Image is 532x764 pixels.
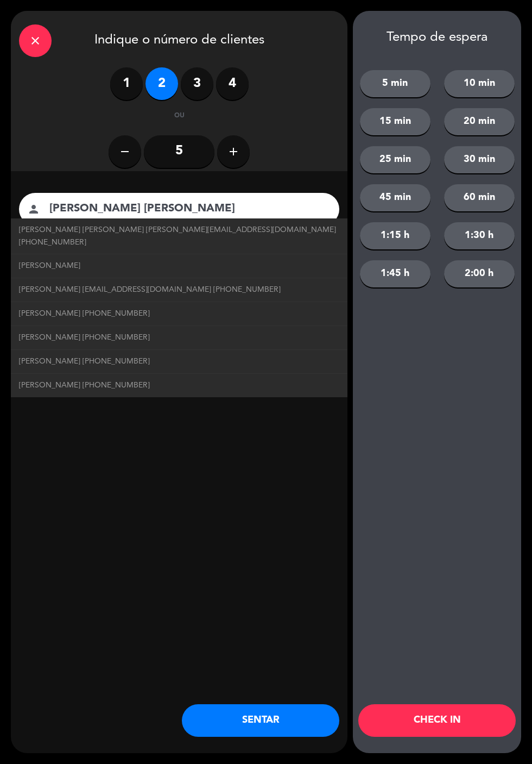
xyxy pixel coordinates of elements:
[216,67,249,100] label: 4
[109,135,141,168] button: remove
[11,11,347,67] div: Indique o número de clientes
[444,70,515,97] button: 10 min
[444,222,515,249] button: 1:30 h
[444,184,515,211] button: 60 min
[360,108,430,135] button: 15 min
[29,34,42,47] i: close
[19,355,150,368] span: [PERSON_NAME] [PHONE_NUMBER]
[145,67,178,100] label: 2
[19,331,150,344] span: [PERSON_NAME] [PHONE_NUMBER]
[227,145,240,158] i: add
[360,146,430,173] button: 25 min
[444,108,515,135] button: 20 min
[360,222,430,249] button: 1:15 h
[181,67,213,100] label: 3
[444,146,515,173] button: 30 min
[360,70,430,97] button: 5 min
[110,67,143,100] label: 1
[19,284,281,296] span: [PERSON_NAME] [EMAIL_ADDRESS][DOMAIN_NAME] [PHONE_NUMBER]
[48,199,325,218] input: nome do cliente
[360,260,430,287] button: 1:45 h
[217,135,250,168] button: add
[118,145,131,158] i: remove
[444,260,515,287] button: 2:00 h
[182,704,339,737] button: SENTAR
[353,30,521,46] div: Tempo de espera
[162,111,197,122] div: ou
[19,379,150,392] span: [PERSON_NAME] [PHONE_NUMBER]
[360,184,430,211] button: 45 min
[19,224,339,249] span: [PERSON_NAME] [PERSON_NAME] [PERSON_NAME][EMAIL_ADDRESS][DOMAIN_NAME] [PHONE_NUMBER]
[19,308,150,320] span: [PERSON_NAME] [PHONE_NUMBER]
[358,704,516,737] button: CHECK IN
[27,203,40,216] i: person
[19,260,80,272] span: [PERSON_NAME]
